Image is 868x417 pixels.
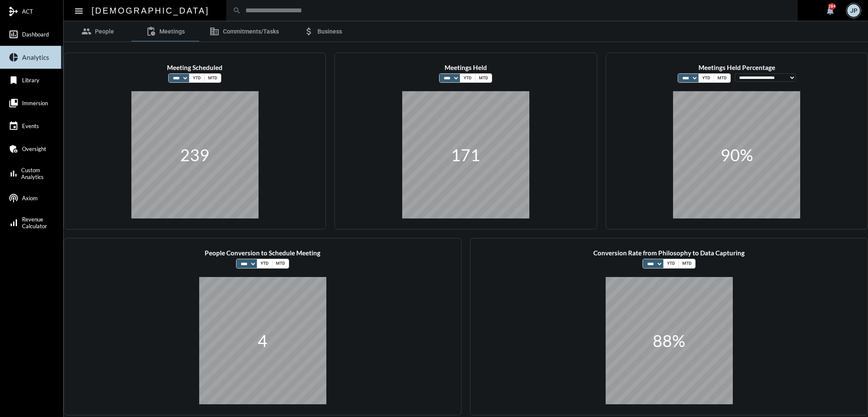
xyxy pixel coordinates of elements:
mat-icon: group [81,26,92,36]
button: MTD [273,259,289,268]
button: Toggle sidenav [70,2,87,19]
span: Meetings [159,28,185,35]
span: Axiom [22,195,38,202]
button: YTD [189,74,204,82]
span: Analytics [22,53,49,61]
mat-icon: notifications [825,6,835,16]
mat-icon: insert_chart_outlined [8,29,19,39]
span: Immersion [22,100,48,106]
mat-icon: bookmark [8,75,19,85]
button: MTD [679,259,695,268]
mat-icon: corporate_fare [209,26,220,36]
mat-icon: pie_chart [8,52,19,62]
button: YTD [460,74,475,82]
mat-button-toggle-group: Font Style [678,73,731,83]
mat-icon: pending_actions [146,26,156,36]
button: YTD [664,259,679,268]
a: Meetings [131,21,199,42]
a: Commitments/Tasks [199,21,289,42]
span: Custom Analytics [21,167,61,180]
mat-icon: bar_chart [8,168,18,179]
button: MTD [476,74,492,82]
button: YTD [699,74,714,82]
mat-button-toggle-group: Font Style [439,73,492,83]
span: Oversight [22,146,46,152]
div: 239 [180,145,209,165]
mat-icon: event [8,121,19,131]
span: People [95,28,114,35]
div: 284 [829,3,835,10]
h3: Conversion Rate from Philosophy to Data Capturing [481,249,857,257]
span: Business [317,28,342,35]
h3: Meetings Held [345,64,586,71]
span: Dashboard [22,31,49,38]
mat-icon: collections_bookmark [8,98,19,108]
div: 4 [258,331,267,350]
mat-button-toggle-group: Font Style [643,259,696,268]
div: 88% [653,331,685,350]
h3: Meeting Scheduled [75,64,315,71]
mat-icon: Side nav toggle icon [74,6,84,16]
mat-icon: mediation [8,6,19,17]
mat-icon: attach_money [304,26,314,36]
button: MTD [714,74,730,82]
button: YTD [257,259,272,268]
button: MTD [205,74,221,82]
mat-button-toggle-group: Font Style [236,259,289,268]
mat-button-toggle-group: Font Style [168,73,221,83]
a: Business [289,21,357,42]
mat-icon: podcasts [8,193,19,203]
mat-icon: search [233,6,241,15]
h2: [DEMOGRAPHIC_DATA] [92,4,209,17]
mat-icon: signal_cellular_alt [8,218,19,228]
div: JP [847,4,860,17]
h3: Meetings Held Percentage [617,64,857,71]
mat-icon: admin_panel_settings [8,144,19,154]
span: Events [22,123,39,129]
a: People [64,21,131,42]
span: Library [22,77,39,84]
div: 90% [721,145,753,165]
span: Revenue Calculator [22,216,47,229]
h3: People Conversion to Schedule Meeting [75,249,451,257]
span: ACT [22,8,33,15]
div: 171 [451,145,480,165]
span: Commitments/Tasks [223,28,279,35]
